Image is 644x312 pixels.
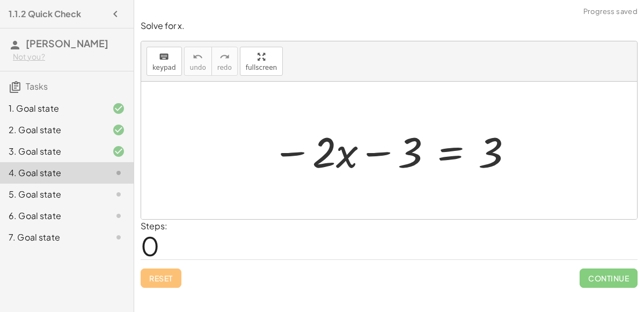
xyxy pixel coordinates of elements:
[184,47,212,76] button: undoundo
[141,20,638,32] p: Solve for x.
[9,209,95,222] div: 6. Goal state
[9,8,81,20] h4: 1.1.2 Quick Check
[9,102,95,115] div: 1. Goal state
[141,220,167,231] label: Steps:
[9,188,95,201] div: 5. Goal state
[152,64,176,71] span: keypad
[112,124,125,136] i: Task finished and correct.
[217,64,232,71] span: redo
[112,209,125,222] i: Task not started.
[26,37,108,49] span: [PERSON_NAME]
[211,47,238,76] button: redoredo
[246,64,277,71] span: fullscreen
[190,64,206,71] span: undo
[26,81,48,92] span: Tasks
[147,47,182,76] button: keyboardkeypad
[159,50,169,63] i: keyboard
[112,188,125,201] i: Task not started.
[219,50,230,63] i: redo
[112,166,125,179] i: Task not started.
[141,229,159,262] span: 0
[13,52,125,62] div: Not you?
[112,102,125,115] i: Task finished and correct.
[9,124,95,136] div: 2. Goal state
[9,166,95,179] div: 4. Goal state
[240,47,283,76] button: fullscreen
[112,231,125,244] i: Task not started.
[583,6,638,17] span: Progress saved
[9,145,95,158] div: 3. Goal state
[9,231,95,244] div: 7. Goal state
[112,145,125,158] i: Task finished and correct.
[193,50,203,63] i: undo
